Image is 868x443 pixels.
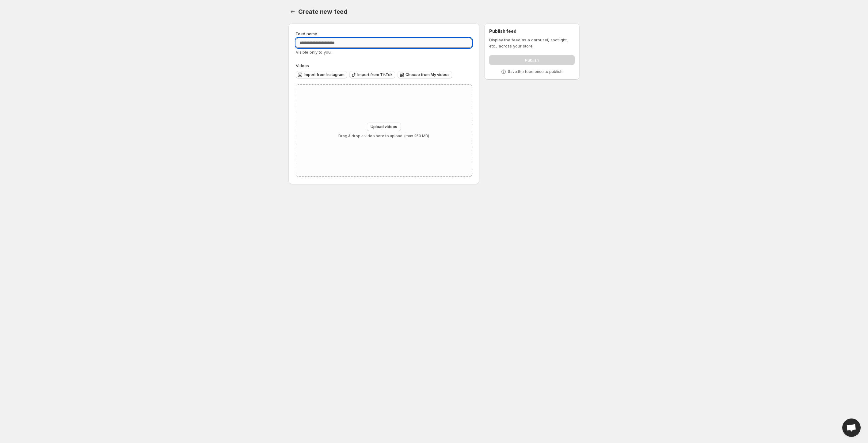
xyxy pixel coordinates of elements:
[367,123,401,131] button: Upload videos
[338,134,429,138] p: Drag & drop a video here to upload. (max 250 MB)
[398,71,452,78] button: Choose from My videos
[357,72,393,77] span: Import from TikTok
[508,69,563,74] p: Save the feed once to publish.
[296,63,309,68] span: Videos
[489,28,575,34] h2: Publish feed
[842,418,861,437] div: Open chat
[296,31,317,36] span: Feed name
[288,7,297,16] button: Settings
[371,124,397,129] span: Upload videos
[349,71,395,78] button: Import from TikTok
[296,50,332,55] span: Visible only to you.
[298,8,348,15] span: Create new feed
[296,71,347,78] button: Import from Instagram
[304,72,345,77] span: Import from Instagram
[405,72,450,77] span: Choose from My videos
[489,37,575,49] p: Display the feed as a carousel, spotlight, etc., across your store.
